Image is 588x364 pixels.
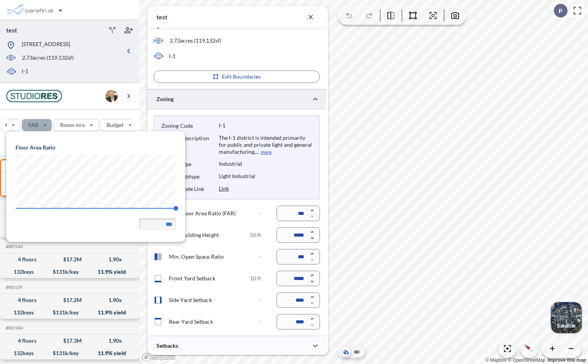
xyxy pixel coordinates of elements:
p: Zoning Code Link [162,185,216,193]
button: Edit Boundaries [153,70,320,83]
h5: Click to copy the code [4,163,23,168]
p: Edit Boundaries [222,73,261,81]
p: Min. Open Space Ratio [169,253,224,261]
p: I-1 [22,67,28,76]
p: Satellite [557,323,576,329]
p: - [259,297,261,304]
p: Room mix [60,121,85,129]
p: 50 ft [250,232,261,239]
p: I-1 [219,122,225,129]
p: 2.73 acres ( 119,132 sf) [170,37,221,45]
p: 10 ft [250,275,261,282]
img: BrandImage [6,90,62,102]
h5: Click to copy the code [4,203,23,209]
p: Light Industrial [219,173,255,180]
p: 2.73 acres ( 119,132 sf) [22,54,74,62]
a: Link [219,185,229,192]
p: Zoning Code [162,122,216,130]
h5: Click to copy the code [4,244,23,249]
p: - [259,210,261,217]
p: Max Floor Area Ratio (FAR) [169,209,236,217]
button: FAR [22,119,52,131]
button: Aerial View [341,347,351,357]
p: test [6,26,17,34]
p: I-1 [169,52,175,60]
a: OpenStreetMap [508,357,545,363]
p: Rear Yard Setback [169,318,213,326]
p: Zoning Description [162,134,216,142]
h5: Click to copy the code [4,325,23,331]
button: Site Plan [352,347,361,357]
p: Zoning Type [162,160,216,168]
p: Max Building Height [169,231,219,239]
p: Industrial [219,160,242,167]
img: Switcher Image [551,302,582,333]
div: The I-1 district is intended primarily for public and private light and general manufacturing,... [219,134,312,156]
button: Room mix [53,119,98,131]
h5: Click to copy the code [4,285,23,290]
h5: Floor Area Ratio [15,144,176,151]
p: test [156,12,236,22]
button: Budget [100,119,138,131]
img: user logo [105,90,118,102]
p: Zoning Subtype [162,173,216,180]
p: Setbacks [156,342,178,350]
button: more [259,149,272,156]
p: - [259,318,261,325]
a: Mapbox [485,357,507,363]
p: Front Yard Setback [169,275,215,282]
a: Mapbox homepage [142,353,176,362]
p: Side Yard Setback [169,296,212,304]
p: [STREET_ADDRESS] [22,40,70,50]
p: P [559,7,562,14]
p: - [259,253,261,260]
p: Budget [107,121,124,129]
a: Improve this map [548,357,586,363]
button: Switcher ImageSatellite [551,302,582,333]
